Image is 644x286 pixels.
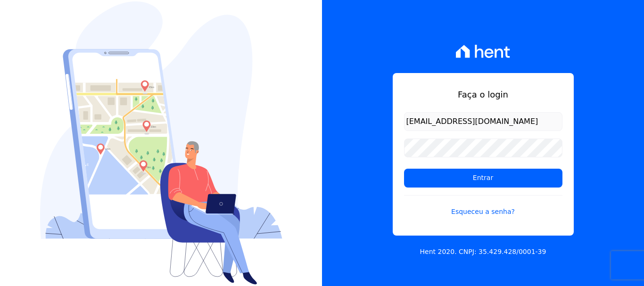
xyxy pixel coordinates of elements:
[420,247,546,257] p: Hent 2020. CNPJ: 35.429.428/0001-39
[404,112,562,131] input: Email
[404,88,562,101] h1: Faça o login
[404,169,562,188] input: Entrar
[404,195,562,217] a: Esqueceu a senha?
[40,1,282,285] img: Login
